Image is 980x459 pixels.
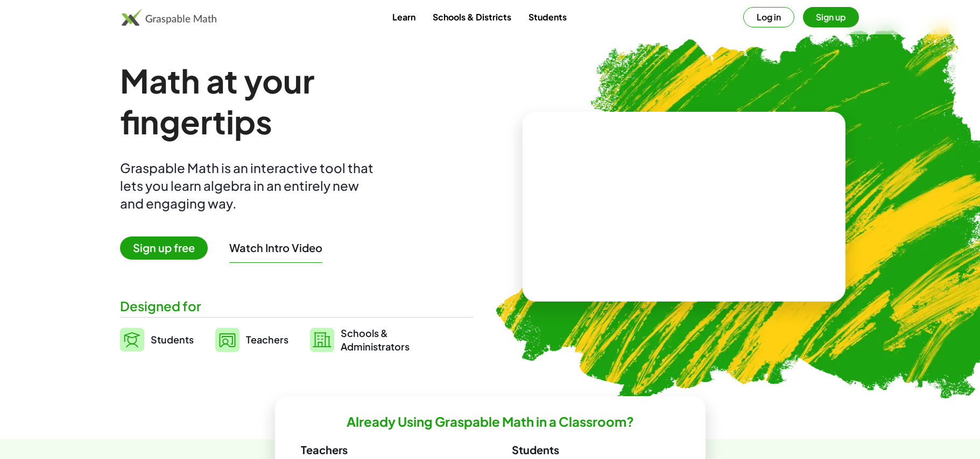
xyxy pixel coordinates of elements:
[301,443,469,457] h3: Teachers
[215,328,239,352] img: svg%3e
[603,167,765,247] video: What is this? This is dynamic math notation. Dynamic math notation plays a central role in how Gr...
[310,328,334,352] img: svg%3e
[803,7,859,27] button: Sign up
[229,241,322,255] button: Watch Intro Video
[512,443,680,457] h3: Students
[151,333,194,346] span: Students
[120,328,144,352] img: svg%3e
[215,326,288,353] a: Teachers
[743,7,794,27] button: Log in
[120,236,208,260] span: Sign up free
[246,333,288,346] span: Teachers
[520,7,575,27] a: Students
[120,326,194,353] a: Students
[120,159,378,212] div: Graspable Math is an interactive tool that lets you learn algebra in an entirely new and engaging...
[120,297,473,315] div: Designed for
[120,60,462,142] h1: Math at your fingertips
[424,7,520,27] a: Schools & Districts
[347,413,634,430] h2: Already Using Graspable Math in a Classroom?
[341,326,410,353] span: Schools & Administrators
[310,326,410,353] a: Schools &Administrators
[384,7,424,27] a: Learn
